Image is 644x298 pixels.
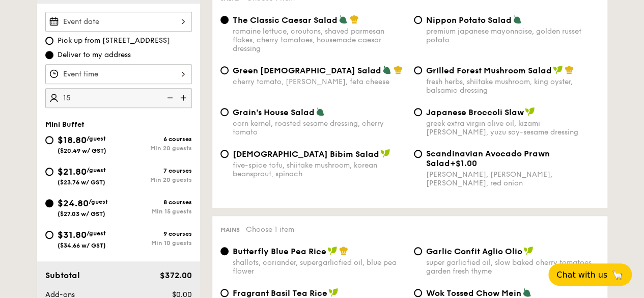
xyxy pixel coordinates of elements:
[426,77,599,95] div: fresh herbs, shiitake mushroom, king oyster, balsamic dressing
[220,150,229,158] input: [DEMOGRAPHIC_DATA] Bibim Saladfive-spice tofu, shiitake mushroom, korean beansprout, spinach
[119,167,192,174] div: 7 courses
[382,65,391,74] img: icon-vegetarian.fe4039eb.svg
[565,65,574,74] img: icon-chef-hat.a58ddaea.svg
[58,36,170,46] span: Pick up from [STREET_ADDRESS]
[233,15,338,25] span: The Classic Caesar Salad
[58,210,105,218] span: ($27.03 w/ GST)
[119,176,192,183] div: Min 20 guests
[328,288,339,297] img: icon-vegan.f8ff3823.svg
[87,135,106,142] span: /guest
[327,246,338,255] img: icon-vegan.f8ff3823.svg
[58,242,106,249] span: ($34.66 w/ GST)
[87,167,106,174] span: /guest
[450,158,477,168] span: +$1.00
[426,170,599,187] div: [PERSON_NAME], [PERSON_NAME], [PERSON_NAME], red onion
[426,258,599,276] div: super garlicfied oil, slow baked cherry tomatoes, garden fresh thyme
[45,136,53,144] input: $18.80/guest($20.49 w/ GST)6 coursesMin 20 guests
[525,107,535,116] img: icon-vegan.f8ff3823.svg
[220,16,229,24] input: The Classic Caesar Saladromaine lettuce, croutons, shaved parmesan flakes, cherry tomatoes, house...
[233,247,326,256] span: Butterfly Blue Pea Rice
[87,230,106,237] span: /guest
[119,136,192,143] div: 6 courses
[233,66,381,75] span: Green [DEMOGRAPHIC_DATA] Salad
[45,37,53,45] input: Pick up from [STREET_ADDRESS]
[316,107,325,116] img: icon-vegetarian.fe4039eb.svg
[45,199,53,207] input: $24.80/guest($27.03 w/ GST)8 coursesMin 15 guests
[220,247,229,255] input: Butterfly Blue Pea Riceshallots, coriander, supergarlicfied oil, blue pea flower
[339,15,348,24] img: icon-vegetarian.fe4039eb.svg
[426,149,550,168] span: Scandinavian Avocado Prawn Salad
[611,269,624,281] span: 🦙
[45,12,192,32] input: Event date
[45,231,53,239] input: $31.80/guest($34.66 w/ GST)9 coursesMin 10 guests
[426,66,552,75] span: Grilled Forest Mushroom Salad
[233,149,379,159] span: [DEMOGRAPHIC_DATA] Bibim Salad
[119,208,192,215] div: Min 15 guests
[58,147,106,154] span: ($20.49 w/ GST)
[119,199,192,206] div: 8 courses
[119,145,192,152] div: Min 20 guests
[233,288,327,298] span: Fragrant Basil Tea Rice
[523,246,534,255] img: icon-vegan.f8ff3823.svg
[394,65,403,74] img: icon-chef-hat.a58ddaea.svg
[220,226,240,233] span: Mains
[414,150,422,158] input: Scandinavian Avocado Prawn Salad+$1.00[PERSON_NAME], [PERSON_NAME], [PERSON_NAME], red onion
[119,239,192,247] div: Min 10 guests
[220,66,229,74] input: Green [DEMOGRAPHIC_DATA] Saladcherry tomato, [PERSON_NAME], feta cheese
[177,88,192,107] img: icon-add.58712e84.svg
[339,246,348,255] img: icon-chef-hat.a58ddaea.svg
[233,77,406,86] div: cherry tomato, [PERSON_NAME], feta cheese
[426,119,599,137] div: greek extra virgin olive oil, kizami [PERSON_NAME], yuzu soy-sesame dressing
[233,27,406,53] div: romaine lettuce, croutons, shaved parmesan flakes, cherry tomatoes, housemade caesar dressing
[233,258,406,276] div: shallots, coriander, supergarlicfied oil, blue pea flower
[161,88,177,107] img: icon-reduce.1d2dbef1.svg
[233,107,315,117] span: Grain's House Salad
[58,198,89,209] span: $24.80
[426,288,521,298] span: Wok Tossed Chow Mein
[45,270,80,280] span: Subtotal
[380,149,390,158] img: icon-vegan.f8ff3823.svg
[58,179,105,186] span: ($23.76 w/ GST)
[246,225,294,234] span: Choose 1 item
[159,270,191,280] span: $372.00
[220,108,229,116] input: Grain's House Saladcorn kernel, roasted sesame dressing, cherry tomato
[414,247,422,255] input: Garlic Confit Aglio Oliosuper garlicfied oil, slow baked cherry tomatoes, garden fresh thyme
[414,108,422,116] input: Japanese Broccoli Slawgreek extra virgin olive oil, kizami [PERSON_NAME], yuzu soy-sesame dressing
[522,288,531,297] img: icon-vegetarian.fe4039eb.svg
[350,15,359,24] img: icon-chef-hat.a58ddaea.svg
[58,229,87,240] span: $31.80
[553,65,563,74] img: icon-vegan.f8ff3823.svg
[556,270,607,280] span: Chat with us
[426,107,524,117] span: Japanese Broccoli Slaw
[58,166,87,177] span: $21.80
[89,198,108,205] span: /guest
[45,64,192,84] input: Event time
[414,66,422,74] input: Grilled Forest Mushroom Saladfresh herbs, shiitake mushroom, king oyster, balsamic dressing
[58,134,87,146] span: $18.80
[119,230,192,237] div: 9 courses
[45,51,53,59] input: Deliver to my address
[220,289,229,297] input: Fragrant Basil Tea Ricethai basil, european basil, shallot scented sesame oil, barley multigrain ...
[426,27,599,44] div: premium japanese mayonnaise, golden russet potato
[45,120,85,129] span: Mini Buffet
[58,50,131,60] span: Deliver to my address
[414,289,422,297] input: Wok Tossed Chow Meinbutton mushroom, tricolour capsicum, cripsy egg noodle, kikkoman, super garli...
[45,168,53,176] input: $21.80/guest($23.76 w/ GST)7 coursesMin 20 guests
[233,119,406,137] div: corn kernel, roasted sesame dressing, cherry tomato
[233,161,406,178] div: five-spice tofu, shiitake mushroom, korean beansprout, spinach
[426,15,512,25] span: Nippon Potato Salad
[513,15,522,24] img: icon-vegetarian.fe4039eb.svg
[414,16,422,24] input: Nippon Potato Saladpremium japanese mayonnaise, golden russet potato
[548,263,632,286] button: Chat with us🦙
[426,247,522,256] span: Garlic Confit Aglio Olio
